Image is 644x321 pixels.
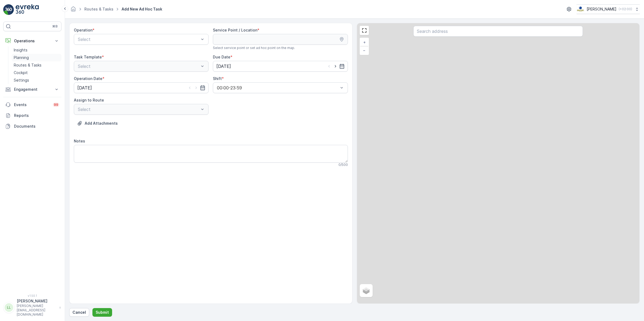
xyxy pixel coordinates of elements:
[14,70,28,75] p: Cockpit
[14,124,59,129] p: Documents
[3,298,61,317] button: LL[PERSON_NAME][PERSON_NAME][EMAIL_ADDRESS][DOMAIN_NAME]
[12,61,61,69] a: Routes & Tasks
[74,119,121,128] button: Upload File
[74,55,102,59] label: Task Template
[84,7,113,11] a: Routes & Tasks
[3,4,14,15] img: logo
[338,163,348,167] p: 0 / 500
[17,304,57,317] p: [PERSON_NAME][EMAIL_ADDRESS][DOMAIN_NAME]
[213,55,230,59] label: Due Date
[360,285,372,296] a: Layers
[74,139,85,143] label: Notes
[12,46,61,54] a: Insights
[78,36,199,43] p: Select
[3,294,61,297] span: v 1.50.1
[14,87,51,92] p: Engagement
[14,55,29,60] p: Planning
[96,310,109,315] p: Submit
[14,38,51,44] p: Operations
[74,28,92,32] label: Operation
[213,61,348,72] input: dd/mm/yyyy
[54,103,58,107] p: 99
[12,54,61,61] a: Planning
[14,62,41,68] p: Routes & Tasks
[363,40,366,44] span: +
[12,76,61,84] a: Settings
[3,121,61,132] a: Documents
[74,98,104,102] label: Assign to Route
[3,110,61,121] a: Reports
[14,47,27,53] p: Insights
[3,99,61,110] a: Events99
[213,76,222,81] label: Shift
[120,6,163,12] span: Add New Ad Hoc Task
[14,102,50,107] p: Events
[14,113,59,118] p: Reports
[16,4,39,15] img: logo_light-DOdMpM7g.png
[360,46,368,54] a: Zoom Out
[360,38,368,46] a: Zoom In
[17,298,57,304] p: [PERSON_NAME]
[74,82,209,93] input: dd/mm/yyyy
[92,308,112,317] button: Submit
[619,7,632,11] p: ( +02:00 )
[74,76,102,81] label: Operation Date
[577,4,640,14] button: [PERSON_NAME](+02:00)
[14,78,29,83] p: Settings
[413,26,583,37] input: Search address
[3,84,61,95] button: Engagement
[577,6,584,12] img: basis-logo_rgb2x.png
[70,8,76,13] a: Homepage
[72,310,86,315] p: Cancel
[213,28,257,32] label: Service Point / Location
[12,69,61,76] a: Cockpit
[213,46,295,50] span: Select service point or set ad hoc point on the map.
[587,6,617,12] p: [PERSON_NAME]
[360,26,368,34] a: View Fullscreen
[69,308,89,317] button: Cancel
[52,24,58,29] p: ⌘B
[3,36,61,46] button: Operations
[363,48,366,53] span: −
[85,121,118,126] p: Add Attachments
[5,303,13,312] div: LL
